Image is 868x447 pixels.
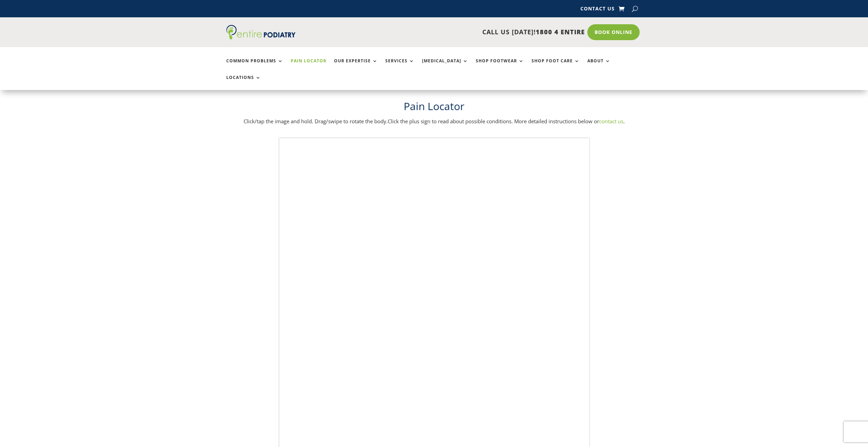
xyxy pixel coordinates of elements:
img: logo (1) [226,25,296,39]
a: Services [385,59,414,73]
a: About [587,59,611,73]
a: Common Problems [226,59,283,73]
a: Contact Us [580,6,615,14]
span: Click/tap the image and hold. Drag/swipe to rotate the body. [244,118,388,125]
a: Locations [226,75,261,90]
a: Book Online [587,24,640,40]
a: Pain Locator [291,59,326,73]
a: Shop Footwear [476,59,524,73]
span: 1800 4 ENTIRE [536,28,585,36]
a: Our Expertise [334,59,378,73]
a: contact us [599,118,623,125]
span: Click the plus sign to read about possible conditions. More detailed instructions below or . [388,118,625,125]
a: Shop Foot Care [532,59,580,73]
h1: Pain Locator [226,99,642,117]
p: CALL US [DATE]! [322,28,585,37]
a: Entire Podiatry [226,34,296,41]
a: [MEDICAL_DATA] [422,59,468,73]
